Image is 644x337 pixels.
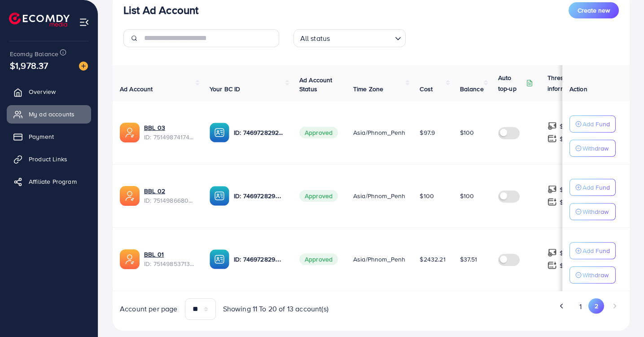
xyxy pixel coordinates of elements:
[144,259,195,268] span: ID: 7514985371394981904
[29,177,77,186] span: Affiliate Program
[353,84,383,93] span: Time Zone
[7,128,91,146] a: Payment
[9,13,70,27] img: logo
[144,196,195,205] span: ID: 7514986680906940434
[210,186,229,206] img: ic-ba-acc.ded83a64.svg
[144,123,195,132] a: BBL 03
[420,255,445,264] span: $2432.21
[460,84,484,93] span: Balance
[299,127,338,138] span: Approved
[120,249,140,269] img: ic-ads-acc.e4c84228.svg
[420,84,433,93] span: Cost
[353,128,405,137] span: Asia/Phnom_Penh
[606,297,637,330] iframe: Chat
[10,59,48,72] span: $1,978.37
[570,140,616,157] button: Withdraw
[460,191,474,200] span: $100
[569,2,619,18] button: Create new
[353,255,405,264] span: Asia/Phnom_Penh
[120,84,153,93] span: Ad Account
[123,4,198,17] h3: List Ad Account
[570,84,587,93] span: Action
[460,128,474,137] span: $100
[29,110,74,119] span: My ad accounts
[583,143,609,154] p: Withdraw
[120,186,140,206] img: ic-ads-acc.e4c84228.svg
[548,248,557,257] img: top-up amount
[210,84,241,93] span: Your BC ID
[583,270,609,280] p: Withdraw
[79,62,88,71] img: image
[420,191,434,200] span: $100
[378,298,622,315] ul: Pagination
[299,75,333,93] span: Ad Account Status
[10,49,58,58] span: Ecomdy Balance
[234,191,285,201] p: ID: 7469728292632018945
[548,197,557,207] img: top-up amount
[210,123,229,142] img: ic-ba-acc.ded83a64.svg
[7,83,91,101] a: Overview
[144,186,195,205] div: <span class='underline'>BBL 02</span></br>7514986680906940434
[548,72,591,94] p: Threshold information
[548,261,557,270] img: top-up amount
[29,87,56,96] span: Overview
[570,242,616,259] button: Add Fund
[548,185,557,194] img: top-up amount
[583,206,609,217] p: Withdraw
[144,133,195,142] span: ID: 7514987417498271761
[554,298,570,314] button: Go to previous page
[120,304,178,314] span: Account per page
[120,123,140,142] img: ic-ads-acc.e4c84228.svg
[223,304,329,314] span: Showing 11 To 20 of 13 account(s)
[234,127,285,138] p: ID: 7469728292632018945
[299,190,338,202] span: Approved
[548,134,557,143] img: top-up amount
[144,186,195,195] a: BBL 02
[570,203,616,220] button: Withdraw
[144,250,195,268] div: <span class='underline'>BBL 01</span></br>7514985371394981904
[583,182,610,193] p: Add Fund
[460,255,478,264] span: $37.51
[7,173,91,191] a: Affiliate Program
[583,119,610,129] p: Add Fund
[7,105,91,123] a: My ad accounts
[420,128,435,137] span: $97.9
[570,266,616,284] button: Withdraw
[79,17,89,27] img: menu
[234,254,285,265] p: ID: 7469728292632018945
[144,123,195,142] div: <span class='underline'>BBL 03</span></br>7514987417498271761
[29,155,67,164] span: Product Links
[573,298,588,315] button: Go to page 1
[570,115,616,133] button: Add Fund
[548,121,557,131] img: top-up amount
[353,191,405,200] span: Asia/Phnom_Penh
[144,250,195,259] a: BBL 01
[578,6,610,15] span: Create new
[210,249,229,269] img: ic-ba-acc.ded83a64.svg
[298,32,332,45] span: All status
[583,245,610,256] p: Add Fund
[498,72,524,94] p: Auto top-up
[7,150,91,168] a: Product Links
[299,253,338,265] span: Approved
[294,29,406,47] div: Search for option
[570,179,616,196] button: Add Fund
[333,30,391,45] input: Search for option
[29,132,54,141] span: Payment
[588,298,604,314] button: Go to page 2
